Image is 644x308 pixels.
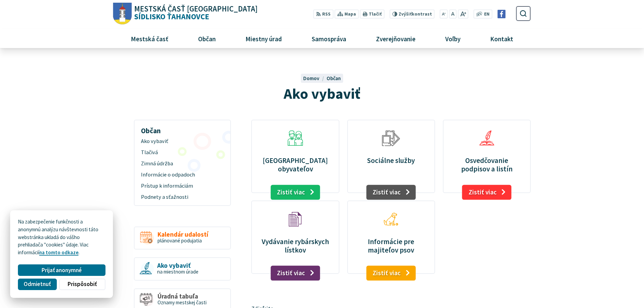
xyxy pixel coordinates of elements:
[366,266,416,281] a: Zistiť viac
[449,9,456,19] button: Nastaviť pôvodnú veľkosť písma
[158,237,202,244] span: plánované podujatia
[335,9,359,19] a: Mapa
[134,5,258,13] span: Mestská časť [GEOGRAPHIC_DATA]
[355,237,427,254] p: Informácie pre majiteľov psov
[488,29,516,48] span: Kontakt
[270,266,320,281] a: Zistiť viac
[137,191,228,203] a: Podnety a sťažnosti
[433,29,473,48] a: Voľby
[303,75,319,81] span: Domov
[399,11,412,17] span: Zvýšiť
[158,231,208,238] span: Kalendár udalostí
[59,279,105,290] button: Prispôsobiť
[24,281,51,288] span: Odmietnuť
[451,156,522,173] p: Osvedčovanie podpisov a listín
[39,249,78,256] a: na tomto odkaze
[132,5,258,21] span: Sídlisko Ťahanovce
[128,29,171,48] span: Mestská časť
[313,9,333,19] a: RSS
[18,279,56,290] button: Odmietnuť
[458,9,468,19] button: Zväčšiť veľkosť písma
[399,11,432,17] span: kontrast
[389,9,434,19] button: Zvýšiťkontrast
[157,268,198,275] span: na miestnom úrade
[300,29,359,48] a: Samospráva
[260,237,331,254] p: Vydávanie rybárskych lístkov
[186,29,228,48] a: Občan
[284,84,360,103] span: Ako vybaviť
[141,147,224,158] span: Tlačivá
[137,181,228,192] a: Prístup k informáciám
[322,11,331,18] span: RSS
[137,158,228,169] a: Zimná údržba
[18,264,105,276] button: Prijať anonymné
[482,11,492,18] a: EN
[141,181,224,192] span: Prístup k informáciám
[484,11,490,18] span: EN
[68,281,97,288] span: Prispôsobiť
[141,136,224,147] span: Ako vybaviť
[366,185,416,200] a: Zistiť viac
[141,158,224,169] span: Zimná údržba
[497,10,506,18] img: Prejsť na Facebook stránku
[462,185,512,200] a: Zistiť viac
[478,29,526,48] a: Kontakt
[233,29,294,48] a: Miestny úrad
[360,9,384,19] button: Tlačiť
[134,257,231,281] a: Ako vybaviť na miestnom úrade
[113,3,258,25] a: Logo Sídlisko Ťahanovce, prejsť na domovskú stránku.
[134,227,231,250] a: Kalendár udalostí plánované podujatia
[141,191,224,203] span: Podnety a sťažnosti
[364,29,428,48] a: Zverejňovanie
[137,147,228,158] a: Tlačivá
[260,156,331,173] p: [GEOGRAPHIC_DATA] obyvateľov
[137,169,228,181] a: Informácie o odpadoch
[141,169,224,181] span: Informácie o odpadoch
[270,185,320,200] a: Zistiť viac
[118,29,181,48] a: Mestská časť
[355,156,427,165] p: Sociálne služby
[195,29,218,48] span: Občan
[303,75,326,81] a: Domov
[157,262,198,269] span: Ako vybaviť
[158,293,207,300] span: Úradná tabuľa
[158,299,207,306] span: Oznamy mestskej časti
[344,11,356,18] span: Mapa
[243,29,284,48] span: Miestny úrad
[443,29,463,48] span: Voľby
[137,136,228,147] a: Ako vybaviť
[369,11,382,17] span: Tlačiť
[18,218,105,257] p: Na zabezpečenie funkčnosti a anonymnú analýzu návštevnosti táto webstránka ukladá do vášho prehli...
[42,267,82,274] span: Prijať anonymné
[440,9,448,19] button: Zmenšiť veľkosť písma
[373,29,418,48] span: Zverejňovanie
[113,3,132,25] img: Prejsť na domovskú stránku
[309,29,349,48] span: Samospráva
[137,122,228,136] h3: Občan
[327,75,341,81] a: Občan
